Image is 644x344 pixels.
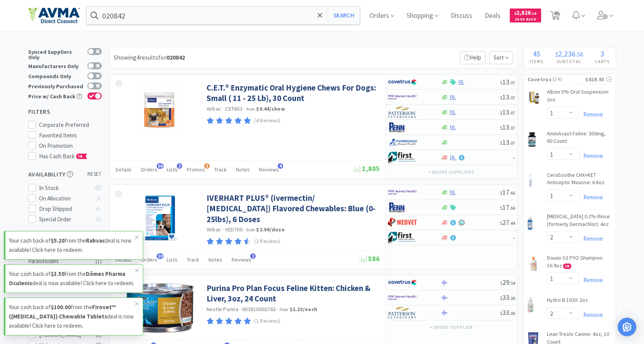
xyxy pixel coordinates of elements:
[460,51,485,64] p: Help
[528,132,536,147] img: dec5747cad6042789471a68aa383658f_37283.png
[167,166,178,173] span: Lists
[500,140,502,146] span: $
[39,152,87,160] span: Has Cash Back
[589,58,616,65] h4: Carts
[528,214,533,230] img: 2142abddd5b24bde87a97e01da9e6274_370966.png
[157,163,164,169] span: 56
[39,120,102,130] div: Corporate Preferred
[585,75,612,84] div: $619.93
[137,82,183,133] img: 5a070b224f1c4fe2ad5c3fe2cd6b147d_67860.jpeg
[500,295,502,301] span: $
[388,137,417,148] img: 7915dbd3f8974342a4dc3feb8efc1740_58.png
[39,131,102,140] div: Favorited Items
[51,270,65,277] strong: $3.50
[77,154,84,159] span: CB
[558,49,576,58] span: 2,236
[280,307,288,312] span: from
[256,105,285,112] strong: $0.44 / chew
[207,283,378,304] a: Purina Pro Plan Focus Feline Kitten: Chicken & Liver, 3oz, 24 Count
[9,236,135,255] p: Your cash back of from the deal is now available! Click here to redeem.
[600,49,604,58] span: 3
[509,140,515,146] span: . 07
[500,280,502,286] span: $
[533,49,540,58] span: 45
[500,278,515,287] span: 29
[222,226,224,233] span: ·
[28,7,80,24] img: e4e33dab9f054f5782a47901c742baa9_102.png
[528,173,534,188] img: fdce88c4f6db4860ac35304339aa06a3_418479.png
[579,193,603,201] a: Remove
[225,105,243,112] span: CET603
[328,7,360,24] button: Search
[187,166,205,173] span: Promos
[618,318,636,336] div: Open Intercom Messenger
[239,306,241,313] span: ·
[388,106,417,118] img: f5e969b455434c6296c6d81ef179fa71_3.png
[167,256,178,263] span: Lists
[528,90,542,105] img: acfff99aa9e5402a8476f570196aac05_142212.png
[509,295,515,301] span: . 06
[87,170,102,178] span: reset
[524,58,550,65] h4: Items
[500,138,515,147] span: 13
[531,11,536,16] span: . 18
[141,256,157,263] span: Orders
[579,235,603,242] a: Remove
[510,5,541,26] a: $2,826.18Cash Back
[500,125,502,131] span: $
[514,17,536,22] span: Cash Back
[509,205,515,211] span: . 66
[426,322,477,333] button: +1more supplier
[514,9,536,16] span: 2,826
[448,12,475,19] a: Discuss
[207,105,222,112] a: Virbac
[500,203,515,212] span: 17
[509,95,515,101] span: . 07
[158,53,185,61] span: for
[256,226,285,233] strong: $2.94 / dose
[9,303,135,330] p: Your cash back of from the deal is now available! Click here to redeem.
[528,256,539,271] img: e5a6faa39cc44e0599c161102dad24fc_404063.png
[388,217,417,228] img: bdd3c0f4347043b9a893056ed883a29a_120.png
[39,215,91,224] div: Special Order
[214,166,227,173] span: Track
[87,7,360,24] input: Search by item, sku, manufacturer, ingredient, size...
[500,80,502,86] span: $
[207,306,238,313] a: Nestle Purina
[114,53,185,63] div: Showing 4 results
[222,105,224,112] span: ·
[500,220,502,226] span: $
[157,253,164,259] span: 10
[424,167,478,178] button: +2more suppliers
[225,226,243,233] span: VED700
[513,153,515,162] span: -
[86,237,105,244] strong: Rabvac
[547,213,612,231] a: [MEDICAL_DATA] 0.2% Rinse (formerly Dermachlor): 4oz
[577,50,583,58] span: 56
[39,204,91,214] div: Drop Shipped
[552,75,585,83] span: ( 14 )
[549,58,589,65] h4: Subtotal
[246,106,255,112] span: from
[187,256,199,263] span: Track
[254,117,280,125] p: (4 Reviews)
[28,72,84,79] div: Compounds Only
[254,317,280,325] p: (1 Reviews)
[555,50,558,58] span: $
[500,205,502,211] span: $
[388,202,417,213] img: e1133ece90fa4a959c5ae41b0808c578_9.png
[51,303,71,311] strong: $100.00
[500,110,502,116] span: $
[28,92,84,99] div: Price w/ Cash Back
[208,256,222,263] span: Notes
[278,163,283,169] span: 4
[509,190,515,196] span: . 66
[388,232,417,243] img: 67d67680309e4a0bb49a5ff0391dcc42_6.png
[547,171,612,190] a: CeraSoothe CHX+KET Antiseptic Mousse: 6.8oz
[509,220,515,226] span: . 44
[39,141,102,151] div: On Promotion
[177,163,182,169] span: 2
[277,306,278,313] span: ·
[547,88,612,106] a: Albon 5% Oral Suspension: 2oz
[244,226,245,233] span: ·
